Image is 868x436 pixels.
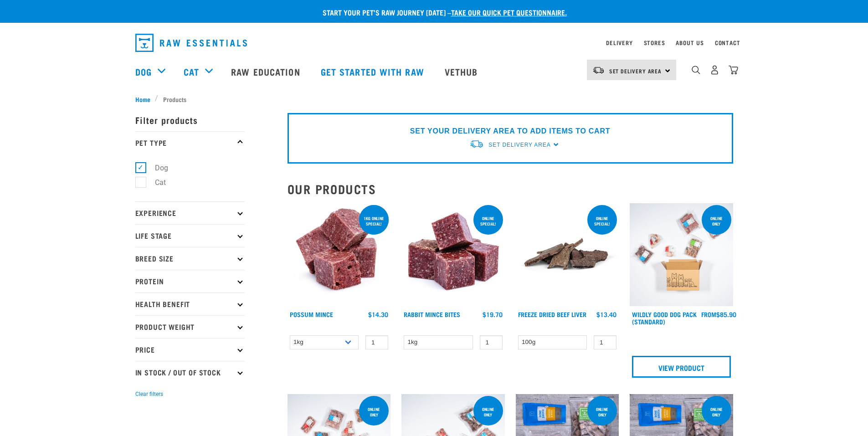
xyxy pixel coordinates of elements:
a: Raw Education [222,53,311,90]
span: Home [135,94,150,104]
input: 1 [365,335,388,349]
div: $85.90 [701,311,736,318]
img: Dog 0 2sec [630,203,733,307]
div: $13.40 [596,311,616,318]
button: Clear filters [135,390,163,398]
a: Freeze Dried Beef Liver [518,313,586,316]
a: Home [135,94,155,104]
img: van-moving.png [592,66,605,74]
img: Raw Essentials Logo [135,34,247,52]
div: online only [587,402,617,421]
div: ONLINE SPECIAL! [587,211,617,231]
p: Protein [135,270,245,292]
input: 1 [480,335,503,349]
div: 1kg online special! [359,211,389,231]
img: home-icon@2x.png [729,65,738,75]
p: Experience [135,201,245,224]
p: Life Stage [135,224,245,247]
div: $14.30 [368,311,388,318]
a: Delivery [606,41,632,44]
div: Online Only [359,402,389,421]
a: About Us [676,41,704,44]
p: Product Weight [135,315,245,338]
a: Dog [135,65,152,78]
a: Contact [715,41,740,44]
p: Pet Type [135,131,245,154]
div: $19.70 [483,311,503,318]
p: SET YOUR DELIVERY AREA TO ADD ITEMS TO CART [410,126,610,137]
img: 1102 Possum Mince 01 [288,203,391,307]
label: Cat [140,177,169,188]
a: take our quick pet questionnaire. [451,10,567,14]
a: Possum Mince [290,313,333,316]
a: Stores [644,41,665,44]
img: van-moving.png [469,139,484,149]
a: Get started with Raw [312,53,436,90]
img: Stack Of Freeze Dried Beef Liver For Pets [516,203,619,307]
p: Breed Size [135,247,245,270]
div: Online Only [473,402,503,421]
div: online only [702,402,731,421]
a: Wildly Good Dog Pack (Standard) [632,313,697,323]
span: Set Delivery Area [488,142,550,148]
span: Set Delivery Area [609,69,662,72]
p: Filter products [135,108,245,131]
a: View Product [632,356,731,378]
p: Price [135,338,245,361]
img: home-icon-1@2x.png [692,66,700,74]
label: Dog [140,162,172,174]
div: Online Only [702,211,731,231]
img: user.png [710,65,719,75]
a: Rabbit Mince Bites [404,313,460,316]
img: Whole Minced Rabbit Cubes 01 [401,203,505,307]
a: Vethub [436,53,489,90]
a: Cat [184,65,199,78]
p: Health Benefit [135,292,245,315]
span: FROM [701,313,716,316]
nav: breadcrumbs [135,94,733,104]
nav: dropdown navigation [128,30,740,56]
input: 1 [594,335,616,349]
h2: Our Products [288,182,733,196]
p: In Stock / Out Of Stock [135,361,245,384]
div: ONLINE SPECIAL! [473,211,503,231]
